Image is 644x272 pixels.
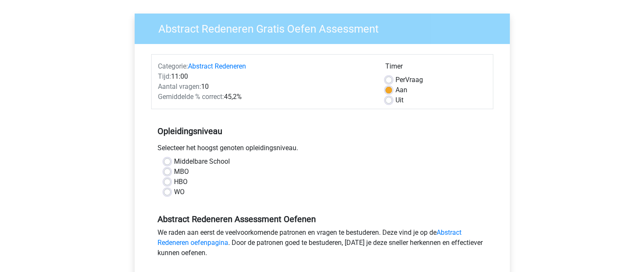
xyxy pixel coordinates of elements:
span: Aantal vragen: [158,82,201,91]
span: Categorie: [158,62,188,70]
label: WO [174,187,185,197]
h5: Abstract Redeneren Assessment Oefenen [158,214,487,224]
label: Aan [395,85,407,95]
h5: Opleidingsniveau [158,123,487,140]
label: MBO [174,167,189,177]
div: We raden aan eerst de veelvoorkomende patronen en vragen te bestuderen. Deze vind je op de . Door... [151,228,493,261]
div: 10 [152,82,379,92]
a: Abstract Redeneren [188,62,246,70]
label: Middelbare School [174,157,230,167]
h3: Abstract Redeneren Gratis Oefen Assessment [148,19,503,36]
div: 45,2% [152,92,379,102]
span: Gemiddelde % correct: [158,93,224,101]
label: HBO [174,177,188,187]
label: Vraag [395,75,423,85]
label: Uit [395,95,404,105]
span: Tijd: [158,72,171,80]
span: Per [395,76,405,84]
div: 11:00 [152,71,379,82]
div: Timer [385,61,486,75]
div: Selecteer het hoogst genoten opleidingsniveau. [151,143,493,157]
